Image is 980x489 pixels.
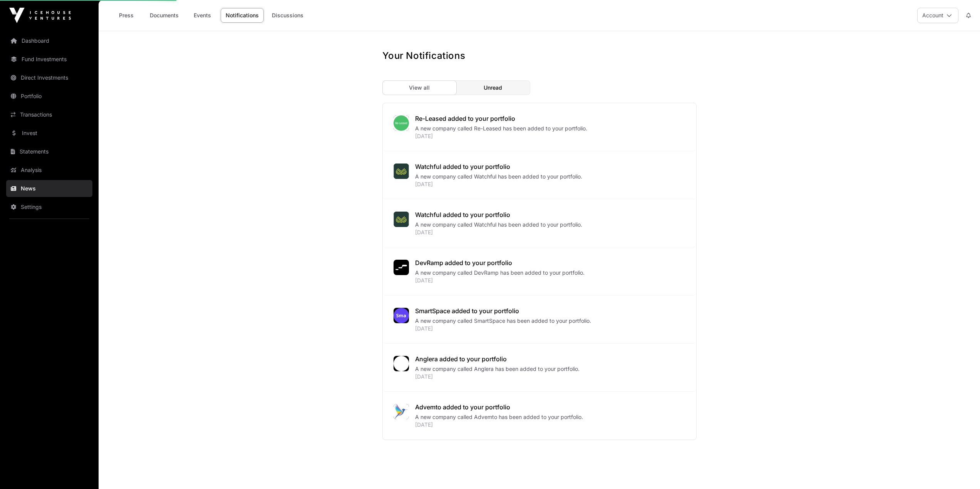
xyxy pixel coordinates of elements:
a: Analysis [6,162,92,179]
a: Advemto added to your portfolioA new company called Advemto has been added to your portfolio.[DATE] [383,392,696,440]
a: Transactions [6,106,92,123]
div: DevRamp added to your portfolio [415,258,682,267]
a: Direct Investments [6,69,92,86]
div: Re-Leased added to your portfolio [415,114,682,123]
a: Statements [6,143,92,160]
a: Press [111,8,142,23]
div: Watchful added to your portfolio [415,162,682,171]
iframe: Chat Widget [941,452,980,489]
a: Dashboard [6,32,92,49]
a: Discussions [267,8,308,23]
div: [DATE] [415,277,682,284]
div: [DATE] [415,132,682,140]
div: Advemto added to your portfolio [415,402,682,412]
div: A new company called DevRamp has been added to your portfolio. [415,269,682,277]
div: [DATE] [415,421,682,429]
div: [DATE] [415,180,682,188]
div: A new company called Re-Leased has been added to your portfolio. [415,125,682,132]
span: Unread [484,84,502,92]
img: anglera402.png [394,356,409,371]
img: Icehouse Ventures Logo [9,8,71,23]
a: Events [187,8,218,23]
a: Watchful added to your portfolioA new company called Watchful has been added to your portfolio.[D... [383,151,696,199]
img: SVGs_DevRamp.svg [394,260,409,275]
div: Watchful added to your portfolio [415,210,682,219]
img: watchful_ai_logo.jpeg [394,212,409,227]
img: download.png [394,115,409,131]
a: Watchful added to your portfolioA new company called Watchful has been added to your portfolio.[D... [383,199,696,247]
button: Account [917,8,958,23]
img: watchful_ai_logo.jpeg [394,164,409,179]
a: Portfolio [6,88,92,105]
img: smartspace398.png [394,308,409,323]
a: DevRamp added to your portfolioA new company called DevRamp has been added to your portfolio.[DATE] [383,247,696,295]
a: Fund Investments [6,51,92,68]
a: News [6,180,92,197]
h1: Your Notifications [382,50,466,62]
div: A new company called Watchful has been added to your portfolio. [415,173,682,180]
a: Notifications [221,8,264,23]
div: [DATE] [415,373,682,381]
a: Invest [6,125,92,142]
div: Anglera added to your portfolio [415,354,682,364]
div: SmartSpace added to your portfolio [415,306,682,315]
div: [DATE] [415,229,682,236]
div: [DATE] [415,325,682,332]
a: Settings [6,199,92,215]
a: Re-Leased added to your portfolioA new company called Re-Leased has been added to your portfolio.... [383,103,696,151]
div: A new company called SmartSpace has been added to your portfolio. [415,317,682,325]
img: 1653601112585.jpeg [394,404,409,419]
div: A new company called Watchful has been added to your portfolio. [415,221,682,229]
div: A new company called Anglera has been added to your portfolio. [415,365,682,373]
div: A new company called Advemto has been added to your portfolio. [415,413,682,421]
a: SmartSpace added to your portfolioA new company called SmartSpace has been added to your portfoli... [383,295,696,344]
a: Anglera added to your portfolioA new company called Anglera has been added to your portfolio.[DATE] [383,344,696,392]
a: Documents [145,8,184,23]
